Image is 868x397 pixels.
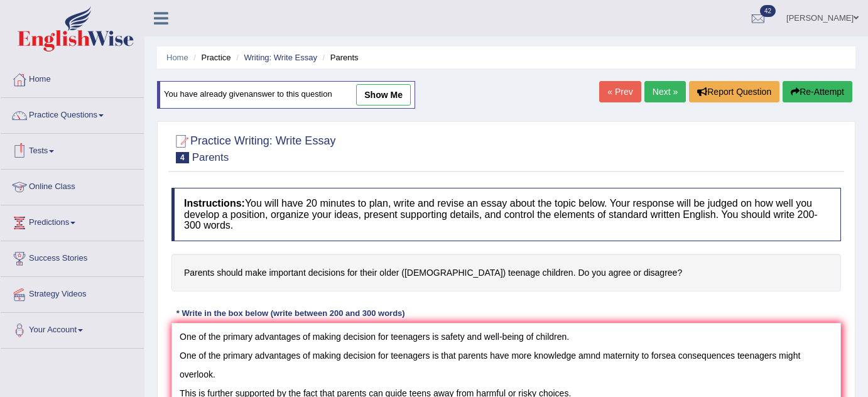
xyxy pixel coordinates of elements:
[1,277,144,308] a: Strategy Videos
[599,81,641,102] a: « Prev
[171,254,841,292] h4: Parents should make important decisions for their older ([DEMOGRAPHIC_DATA]) teenage children. Do...
[1,241,144,273] a: Success Stories
[176,152,189,163] span: 4
[192,151,229,163] small: Parents
[783,81,852,102] button: Re-Attempt
[190,52,231,63] li: Practice
[644,81,686,102] a: Next »
[1,205,144,237] a: Predictions
[184,198,245,209] b: Instructions:
[1,62,144,94] a: Home
[1,313,144,344] a: Your Account
[171,307,410,319] div: * Write in the box below (write between 200 and 300 words)
[356,84,411,106] a: show me
[1,134,144,165] a: Tests
[1,170,144,201] a: Online Class
[157,81,415,109] div: You have already given answer to this question
[1,98,144,129] a: Practice Questions
[244,53,317,62] a: Writing: Write Essay
[689,81,779,102] button: Report Question
[760,5,776,17] span: 42
[166,53,188,62] a: Home
[171,188,841,241] h4: You will have 20 minutes to plan, write and revise an essay about the topic below. Your response ...
[171,132,335,163] h2: Practice Writing: Write Essay
[320,52,359,63] li: Parents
